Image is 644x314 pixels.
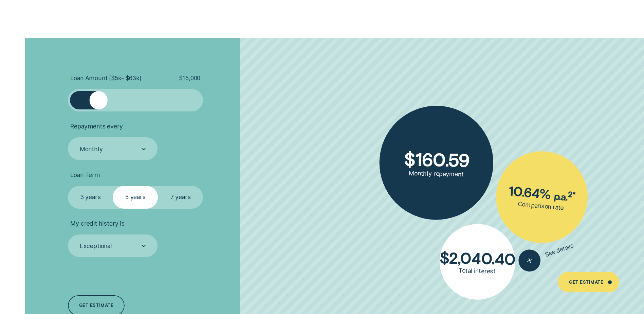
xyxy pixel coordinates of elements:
[70,123,123,130] span: Repayments every
[516,235,577,275] button: See details
[68,186,113,208] label: 3 years
[544,242,574,259] span: See details
[179,74,200,82] span: $ 15,000
[80,145,103,153] div: Monthly
[70,171,100,179] span: Loan Term
[558,272,619,292] a: Get Estimate
[113,186,158,208] label: 5 years
[70,220,124,227] span: My credit history is
[158,186,203,208] label: 7 years
[70,74,141,82] span: Loan Amount ( $5k - $63k )
[80,242,112,250] div: Exceptional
